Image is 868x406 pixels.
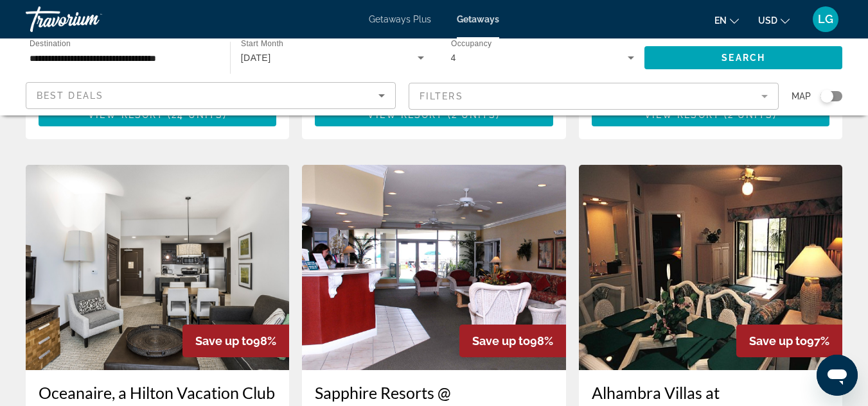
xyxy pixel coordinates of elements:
div: 98% [182,325,289,357]
img: DP23I01X.jpg [26,165,289,370]
button: Filter [409,82,779,110]
span: en [714,15,727,26]
a: Getaways [457,14,499,24]
span: 4 [451,53,456,63]
button: View Resort(2 units) [315,103,553,126]
span: Save up to [472,334,530,348]
iframe: Button to launch messaging window [817,355,858,396]
img: 4036I01X.jpg [579,165,842,370]
div: 98% [459,325,566,357]
img: 1109O01X.jpg [302,165,565,370]
span: [DATE] [241,53,271,63]
a: Getaways Plus [369,14,431,24]
button: View Resort(24 units) [39,103,276,126]
a: Travorium [26,3,154,36]
span: Destination [30,39,71,47]
button: Change language [714,11,739,30]
span: Best Deals [37,90,103,101]
span: Start Month [241,40,283,48]
span: Search [722,53,765,63]
button: View Resort(2 units) [592,103,829,126]
span: USD [758,15,777,26]
span: Occupancy [451,40,492,48]
button: User Menu [809,6,842,33]
span: LG [818,13,833,26]
a: Oceanaire, a Hilton Vacation Club [39,383,276,402]
button: Search [644,46,842,69]
div: 97% [736,325,842,357]
mat-select: Sort by [37,88,385,103]
button: Change currency [758,11,790,30]
span: Save up to [749,334,807,348]
span: Save up to [195,334,253,348]
span: Map [792,87,811,105]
